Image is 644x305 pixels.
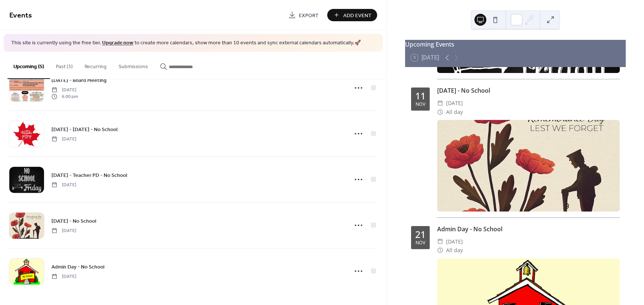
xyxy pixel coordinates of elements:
[51,171,127,179] a: [DATE] - Teacher PD - No School
[51,125,117,134] a: [DATE] - [DATE] - No School
[9,8,32,23] span: Events
[416,241,425,245] div: Nov
[79,52,113,78] button: Recurring
[7,52,50,79] button: Upcoming (5)
[51,217,96,225] a: [DATE] - No School
[437,225,620,233] div: Admin Day - No School
[405,40,626,49] div: Upcoming Events
[51,171,127,179] span: [DATE] - Teacher PD - No School
[446,237,463,246] span: [DATE]
[51,86,78,93] span: [DATE]
[415,230,426,239] div: 21
[11,39,361,47] span: This site is currently using the free tier. to create more calendars, show more than 10 events an...
[283,9,324,21] a: Export
[343,12,372,19] span: Add Event
[51,76,107,85] a: [DATE] - Board Meeting
[437,246,443,255] div: ​
[446,246,463,255] span: All day
[437,237,443,246] div: ​
[50,52,79,78] button: Past (3)
[51,136,76,142] span: [DATE]
[102,38,133,48] a: Upgrade now
[51,76,107,84] span: [DATE] - Board Meeting
[51,126,117,133] span: [DATE] - [DATE] - No School
[299,12,319,19] span: Export
[416,102,425,107] div: Nov
[437,86,620,95] div: [DATE] - No School
[51,181,76,188] span: [DATE]
[437,108,443,117] div: ​
[51,93,78,100] span: 6:00 pm
[437,99,443,108] div: ​
[327,9,377,21] button: Add Event
[415,91,426,101] div: 11
[51,273,76,280] span: [DATE]
[446,99,463,108] span: [DATE]
[51,227,76,234] span: [DATE]
[113,52,154,78] button: Submissions
[51,263,104,271] a: Admin Day - No School
[446,108,463,117] span: All day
